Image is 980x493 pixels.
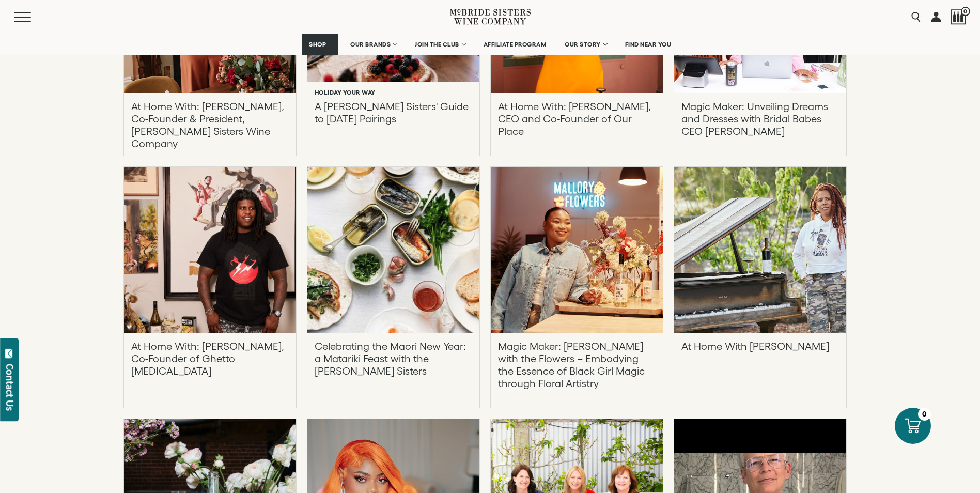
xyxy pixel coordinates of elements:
[674,167,846,408] a: At Home With Kelis At Home With [PERSON_NAME]
[484,41,547,48] span: AFFILIATE PROGRAM
[625,41,672,48] span: FIND NEAR YOU
[14,12,51,22] button: Mobile Menu Trigger
[344,34,403,55] a: OUR BRANDS
[124,167,296,408] a: At Home With: Jon Gray, Co-Founder of Ghetto Gastro At Home With: [PERSON_NAME], Co-Founder of Gh...
[5,364,15,411] div: Contact Us
[315,100,472,137] p: A [PERSON_NAME] Sisters' Guide to [DATE] Pairings
[565,41,601,48] span: OUR STORY
[491,167,663,408] a: Magic Maker: Mallory with the Flowers – Embodying the Essence of Black Girl Magic through Floral ...
[618,34,678,55] a: FIND NEAR YOU
[477,34,553,55] a: AFFILIATE PROGRAM
[309,41,326,48] span: SHOP
[498,340,656,390] p: Magic Maker: [PERSON_NAME] with the Flowers – Embodying the Essence of Black Girl Magic through F...
[681,100,839,137] p: Magic Maker: Unveiling Dreams and Dresses with Bridal Babes CEO [PERSON_NAME]
[315,340,472,390] p: Celebrating the Maori New Year: a Matariki Feast with the [PERSON_NAME] Sisters
[315,89,376,96] h6: Holiday Your Way
[918,408,931,421] div: 0
[558,34,613,55] a: OUR STORY
[350,41,391,48] span: OUR BRANDS
[498,100,656,137] p: At Home With: [PERSON_NAME], CEO and Co-Founder of Our Place
[302,34,338,55] a: SHOP
[131,340,289,390] p: At Home With: [PERSON_NAME], Co-Founder of Ghetto [MEDICAL_DATA]
[408,34,472,55] a: JOIN THE CLUB
[961,7,970,16] span: 0
[307,167,479,408] a: Celebrating the Maori New Year: a Matariki Feast with the McBride Sisters Celebrating the Maori N...
[131,100,289,137] p: At Home With: [PERSON_NAME], Co-Founder & President, [PERSON_NAME] Sisters Wine Company
[681,340,830,390] p: At Home With [PERSON_NAME]
[415,41,459,48] span: JOIN THE CLUB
